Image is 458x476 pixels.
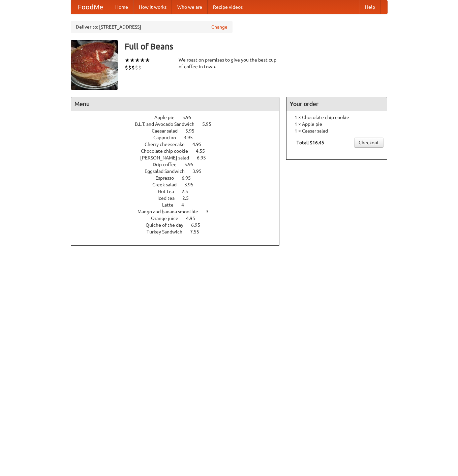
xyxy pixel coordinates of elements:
[155,175,181,181] span: Espresso
[196,148,212,154] span: 4.55
[125,57,130,64] li: ★
[153,162,206,167] a: Drip coffee 5.95
[297,140,324,145] b: Total: $16.45
[71,21,233,33] div: Deliver to: [STREET_ADDRESS]
[145,169,191,174] span: Eggsalad Sandwich
[145,57,150,64] li: ★
[202,121,218,127] span: 5.95
[190,229,206,234] span: 7.55
[147,229,189,234] span: Turkey Sandwich
[153,135,205,140] a: Cappucino 3.95
[145,169,214,174] a: Eggsalad Sandwich 3.95
[151,216,208,221] a: Orange juice 4.95
[71,40,118,90] img: angular.jpg
[153,162,183,167] span: Drip coffee
[71,97,279,111] h4: Menu
[135,57,140,64] li: ★
[138,209,221,214] a: Mango and banana smoothie 3
[152,128,184,134] span: Caesar salad
[360,0,380,14] a: Help
[125,40,388,53] h3: Full of Beans
[290,121,384,127] li: 1 × Apple pie
[130,57,135,64] li: ★
[185,128,201,134] span: 5.95
[110,0,133,14] a: Home
[152,182,206,187] a: Greek salad 3.95
[290,114,384,121] li: 1 × Chocolate chip cookie
[153,135,183,140] span: Cappucino
[133,0,172,14] a: How it works
[140,155,196,160] span: [PERSON_NAME] salad
[138,209,205,214] span: Mango and banana smoothie
[182,115,198,120] span: 5.95
[147,229,212,234] a: Turkey Sandwich 7.55
[184,135,200,140] span: 3.95
[354,138,384,148] a: Checkout
[140,155,218,160] a: [PERSON_NAME] salad 6.95
[181,202,191,208] span: 4
[158,189,201,194] a: Hot tea 2.5
[138,64,142,71] li: $
[154,115,181,120] span: Apple pie
[172,0,208,14] a: Who we are
[290,127,384,134] li: 1 × Caesar salad
[182,175,197,181] span: 6.95
[162,202,180,208] span: Latte
[186,216,202,221] span: 4.95
[140,57,145,64] li: ★
[184,182,200,187] span: 3.95
[135,121,224,127] a: B.L.T. and Avocado Sandwich 5.95
[208,0,248,14] a: Recipe videos
[152,182,183,187] span: Greek salad
[158,189,181,194] span: Hot tea
[184,162,200,167] span: 5.95
[179,57,280,70] div: We roast on premises to give you the best cup of coffee in town.
[146,222,190,228] span: Quiche of the day
[192,142,208,147] span: 4.95
[141,148,217,154] a: Chocolate chip cookie 4.55
[191,222,207,228] span: 6.95
[125,64,128,71] li: $
[157,195,181,201] span: Iced tea
[162,202,196,208] a: Latte 4
[155,175,203,181] a: Espresso 6.95
[197,155,213,160] span: 6.95
[145,142,214,147] a: Cherry cheesecake 4.95
[152,128,207,134] a: Caesar salad 5.95
[151,216,185,221] span: Orange juice
[286,97,387,111] h4: Your order
[154,115,204,120] a: Apple pie 5.95
[206,209,215,214] span: 3
[135,64,138,71] li: $
[131,64,135,71] li: $
[146,222,213,228] a: Quiche of the day 6.95
[145,142,191,147] span: Cherry cheesecake
[211,24,227,30] a: Change
[71,0,110,14] a: FoodMe
[182,195,195,201] span: 2.5
[135,121,201,127] span: B.L.T. and Avocado Sandwich
[128,64,131,71] li: $
[182,189,195,194] span: 2.5
[141,148,195,154] span: Chocolate chip cookie
[157,195,201,201] a: Iced tea 2.5
[192,169,208,174] span: 3.95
